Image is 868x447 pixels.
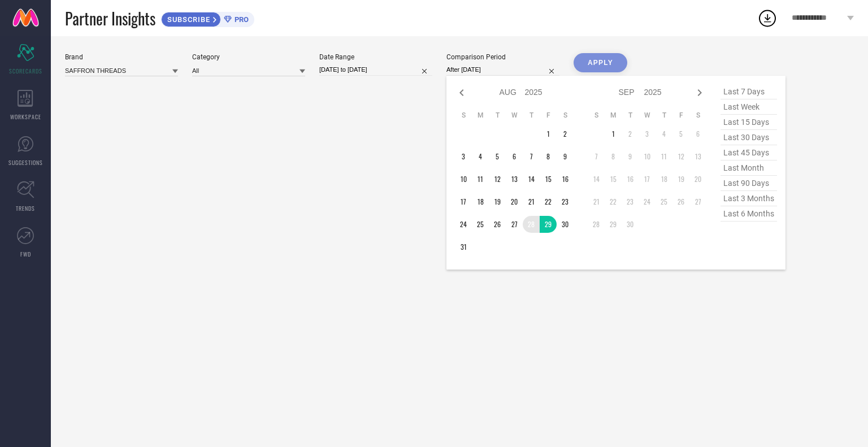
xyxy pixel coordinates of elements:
td: Mon Aug 11 2025 [472,171,489,188]
td: Sun Sep 21 2025 [588,193,605,210]
td: Thu Sep 11 2025 [656,148,672,165]
td: Wed Aug 13 2025 [506,171,523,188]
th: Thursday [656,111,672,120]
span: FWD [20,250,31,258]
td: Tue Aug 26 2025 [489,216,506,233]
th: Sunday [588,111,605,120]
td: Mon Aug 25 2025 [472,216,489,233]
th: Saturday [557,111,574,120]
td: Tue Aug 19 2025 [489,193,506,210]
span: last month [721,160,777,176]
td: Thu Aug 21 2025 [523,193,540,210]
div: Open download list [757,8,778,28]
td: Wed Sep 17 2025 [639,171,656,188]
div: Comparison Period [446,53,559,61]
input: Select date range [319,64,432,76]
span: last 90 days [721,176,777,191]
span: last 7 days [721,84,777,99]
td: Fri Sep 12 2025 [672,148,689,165]
span: PRO [232,15,249,24]
th: Monday [605,111,622,120]
th: Wednesday [639,111,656,120]
td: Tue Aug 05 2025 [489,148,506,165]
span: last week [721,99,777,115]
div: Brand [65,53,178,61]
td: Thu Aug 07 2025 [523,148,540,165]
th: Tuesday [622,111,639,120]
td: Thu Sep 04 2025 [656,125,672,142]
input: Select comparison period [446,64,559,76]
td: Mon Sep 01 2025 [605,125,622,142]
td: Tue Aug 12 2025 [489,171,506,188]
span: SUBSCRIBE [162,15,213,24]
a: SUBSCRIBEPRO [161,9,254,27]
span: last 6 months [721,206,777,222]
td: Wed Sep 03 2025 [639,125,656,142]
td: Sat Aug 09 2025 [557,148,574,165]
span: SCORECARDS [9,67,42,75]
td: Sun Sep 14 2025 [588,171,605,188]
td: Tue Sep 23 2025 [622,193,639,210]
span: last 45 days [721,145,777,160]
td: Thu Sep 18 2025 [656,171,672,188]
td: Tue Sep 30 2025 [622,216,639,233]
td: Fri Aug 15 2025 [540,171,557,188]
td: Tue Sep 02 2025 [622,125,639,142]
td: Sat Aug 16 2025 [557,171,574,188]
td: Wed Sep 24 2025 [639,193,656,210]
th: Friday [672,111,689,120]
span: last 3 months [721,191,777,206]
td: Sat Aug 02 2025 [557,125,574,142]
td: Mon Sep 15 2025 [605,171,622,188]
td: Thu Aug 14 2025 [523,171,540,188]
td: Thu Sep 25 2025 [656,193,672,210]
th: Sunday [455,111,472,120]
td: Sat Sep 13 2025 [689,148,706,165]
td: Thu Aug 28 2025 [523,216,540,233]
td: Tue Sep 09 2025 [622,148,639,165]
td: Sun Aug 17 2025 [455,193,472,210]
td: Wed Sep 10 2025 [639,148,656,165]
td: Fri Sep 05 2025 [672,125,689,142]
td: Sat Sep 20 2025 [689,171,706,188]
span: WORKSPACE [10,112,41,121]
div: Next month [693,86,706,99]
td: Sun Aug 24 2025 [455,216,472,233]
td: Wed Aug 06 2025 [506,148,523,165]
td: Mon Sep 08 2025 [605,148,622,165]
td: Mon Sep 29 2025 [605,216,622,233]
div: Date Range [319,53,432,61]
th: Thursday [523,111,540,120]
td: Fri Aug 29 2025 [540,216,557,233]
td: Sun Sep 28 2025 [588,216,605,233]
td: Sat Aug 23 2025 [557,193,574,210]
th: Saturday [689,111,706,120]
td: Sun Aug 03 2025 [455,148,472,165]
td: Fri Aug 01 2025 [540,125,557,142]
span: TRENDS [16,204,35,212]
th: Monday [472,111,489,120]
td: Tue Sep 16 2025 [622,171,639,188]
span: last 15 days [721,115,777,130]
th: Friday [540,111,557,120]
td: Wed Aug 20 2025 [506,193,523,210]
span: Partner Insights [65,7,155,30]
td: Sun Aug 10 2025 [455,171,472,188]
td: Fri Aug 08 2025 [540,148,557,165]
span: SUGGESTIONS [8,158,43,167]
div: Category [192,53,305,61]
td: Wed Aug 27 2025 [506,216,523,233]
td: Fri Sep 26 2025 [672,193,689,210]
td: Mon Aug 04 2025 [472,148,489,165]
td: Sat Sep 06 2025 [689,125,706,142]
th: Wednesday [506,111,523,120]
td: Mon Sep 22 2025 [605,193,622,210]
th: Tuesday [489,111,506,120]
td: Sun Aug 31 2025 [455,238,472,255]
td: Sat Sep 27 2025 [689,193,706,210]
span: last 30 days [721,130,777,145]
td: Sat Aug 30 2025 [557,216,574,233]
td: Fri Aug 22 2025 [540,193,557,210]
td: Sun Sep 07 2025 [588,148,605,165]
td: Mon Aug 18 2025 [472,193,489,210]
